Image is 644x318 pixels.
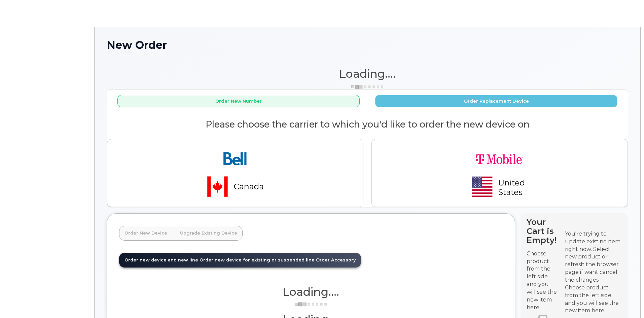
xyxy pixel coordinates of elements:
[200,257,315,262] span: Order new device for existing or suspended line
[565,284,622,315] div: Choose product from the left side and you will see the new item here.
[107,68,628,80] h1: Loading....
[119,286,503,298] h1: Loading....
[375,95,617,107] button: Order Replacement Device
[107,119,628,130] h2: Please choose the carrier to which you'd like to order the new device on
[527,217,559,245] h4: Your Cart is Empty!
[316,257,356,262] span: Order Accessory
[107,39,628,51] h1: New Order
[117,95,360,107] button: Order New Number
[527,250,559,312] p: Choose product from the left side and you will see the new item here.
[188,145,282,201] img: bell-18aeeabaf521bd2b78f928a02ee3b89e57356879d39bd386a17a7cccf8069aed.png
[175,226,243,241] a: Upgrade Existing Device
[294,302,328,307] img: ajax-loader-3a6953c30dc77f0bf724df975f13086db4f4c1262e45940f03d1251963f1bf2e.gif
[124,257,198,262] span: Order new device and new line
[119,226,173,241] a: Order New Device
[565,230,622,284] div: You're trying to update existing item right now. Select new product or refresh the browser page i...
[453,145,547,201] img: t-mobile-78392d334a420d5b7f0e63d4fa81f6287a21d394dc80d677554bb55bbab1186f.png
[351,84,384,89] img: ajax-loader-3a6953c30dc77f0bf724df975f13086db4f4c1262e45940f03d1251963f1bf2e.gif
